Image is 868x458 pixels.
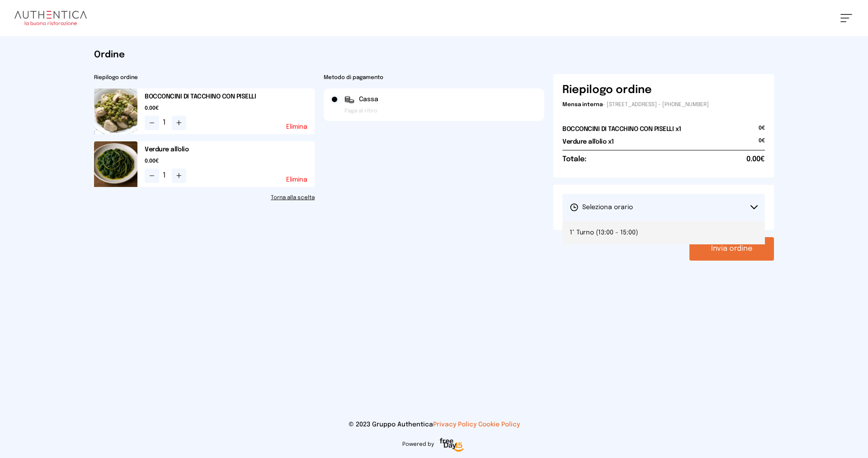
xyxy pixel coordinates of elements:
span: Seleziona orario [570,203,633,212]
img: logo-freeday.3e08031.png [438,436,466,454]
span: 1° Turno (13:00 - 15:00) [570,228,638,237]
a: Privacy Policy [433,421,476,428]
p: © 2023 Gruppo Authentica [14,420,854,429]
a: Cookie Policy [478,421,520,428]
span: Powered by [402,441,434,448]
button: Seleziona orario [562,194,765,221]
button: Invia ordine [689,237,774,261]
